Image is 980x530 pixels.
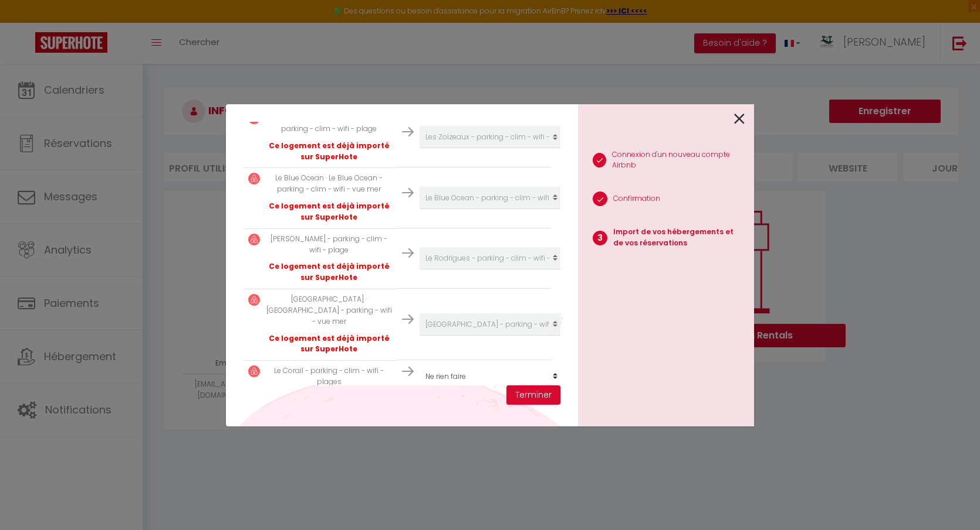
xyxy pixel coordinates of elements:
[266,333,393,355] p: Ce logement est déjà importé sur SuperHote
[266,365,393,388] p: Le Corail - parking - clim - wifi - plages
[593,231,607,245] span: 3
[266,294,393,327] p: [GEOGRAPHIC_DATA] · [GEOGRAPHIC_DATA] - parking - wifi - vue mer
[266,112,393,135] p: Les Zoizeaux · Les Zoizeaux - parking - clim - wifi - plage
[613,193,660,204] p: Confirmation
[613,227,745,249] p: Import de vos hébergements et de vos réservations
[612,149,745,172] p: Connexion d'un nouveau compte Airbnb
[266,141,393,163] p: Ce logement est déjà importé sur SuperHote
[506,385,560,405] button: Terminer
[266,261,393,283] p: Ce logement est déjà importé sur SuperHote
[266,234,393,256] p: [PERSON_NAME] - parking - clim - wifi - plage
[266,173,393,195] p: Le Blue Ocean · Le Blue Ocean - parking - clim - wifi - vue mer
[266,201,393,223] p: Ce logement est déjà importé sur SuperHote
